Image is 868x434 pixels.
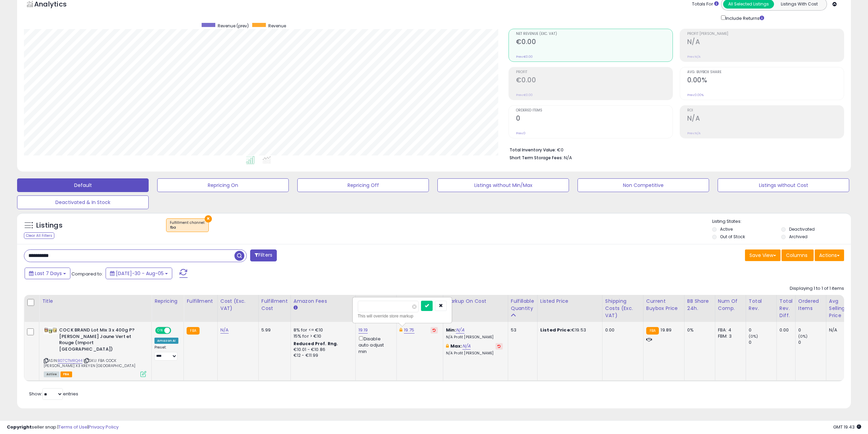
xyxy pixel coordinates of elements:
a: N/A [462,343,471,350]
div: BB Share 24h. [687,298,712,312]
span: Compared to: [71,271,103,277]
span: Net Revenue (Exc. VAT) [516,32,673,36]
div: Fulfillable Quantity [511,298,534,312]
span: Last 7 Days [35,270,62,277]
div: Preset: [154,345,178,361]
h2: €0.00 [516,76,673,85]
div: Totals For [692,1,719,8]
label: Archived [789,234,808,240]
button: Deactivated & In Stock [17,195,149,209]
span: Columns [786,252,808,259]
small: Prev: €0.00 [516,55,533,59]
div: 0 [798,327,826,333]
span: Show: entries [29,391,78,397]
div: 0 [798,339,826,345]
span: Profit [516,70,673,74]
div: €19.53 [540,327,597,333]
div: This will override store markup [358,313,447,320]
small: Prev: 0.00% [687,93,704,97]
div: fba [170,225,205,230]
button: [DATE]-30 - Aug-05 [106,268,172,279]
div: Amazon Fees [294,298,353,305]
small: Prev: 0 [516,131,526,135]
span: FBA [60,371,72,377]
span: Ordered Items [516,109,673,112]
a: N/A [456,327,464,334]
div: Ordered Items [798,298,823,312]
strong: Copyright [7,424,32,430]
div: Clear All Filters [24,232,54,239]
h2: N/A [687,38,844,47]
div: Displaying 1 to 1 of 1 items [790,285,844,292]
h2: N/A [687,114,844,124]
div: N/A [829,327,852,333]
div: Avg Selling Price [829,298,854,319]
div: Shipping Costs (Exc. VAT) [605,298,640,319]
h2: 0.00% [687,76,844,85]
li: €0 [510,145,839,153]
span: Avg. Buybox Share [687,70,844,74]
div: Total Rev. [749,298,774,312]
label: Active [720,226,733,232]
span: ROI [687,109,844,112]
span: Revenue (prev) [218,23,249,29]
a: N/A [220,327,229,334]
div: Amazon AI [154,338,178,344]
button: Save View [745,249,781,261]
b: Total Inventory Value: [510,147,556,153]
div: €12 - €11.99 [294,353,350,358]
th: The percentage added to the cost of goods (COGS) that forms the calculator for Min & Max prices. [443,295,508,322]
div: Current Buybox Price [646,298,681,312]
h2: 0 [516,114,673,124]
p: N/A Profit [PERSON_NAME] [446,335,503,340]
button: Repricing Off [297,178,429,192]
span: OFF [170,328,181,334]
div: 0 [749,339,776,345]
div: Repricing [154,298,181,305]
b: Max: [450,343,462,349]
b: Listed Price: [540,327,571,333]
div: seller snap | | [7,424,119,431]
div: Markup on Cost [446,298,505,305]
p: N/A Profit [PERSON_NAME] [446,351,503,356]
button: Filters [250,249,277,261]
div: Fulfillment Cost [261,298,288,312]
div: 5.99 [261,327,285,333]
div: 0% [687,327,710,333]
div: €10.01 - €10.86 [294,347,350,353]
div: Include Returns [716,14,772,22]
small: (0%) [749,334,758,339]
span: ON [156,328,164,334]
b: Short Term Storage Fees: [510,155,563,161]
div: 53 [511,327,532,333]
div: 15% for > €10 [294,333,350,339]
div: 8% for <= €10 [294,327,350,333]
a: 19.19 [358,327,368,334]
div: FBM: 3 [718,333,741,339]
small: Amazon Fees. [294,305,298,311]
span: All listings currently available for purchase on Amazon [44,371,59,377]
a: B07CTMRQ44 [58,358,82,364]
div: Listed Price [540,298,599,305]
h2: €0.00 [516,38,673,47]
div: 0.00 [779,327,790,333]
span: Fulfillment channel : [170,220,205,230]
small: FBA [187,327,199,335]
button: Listings without Min/Max [437,178,569,192]
h5: Listings [36,221,63,230]
button: Listings without Cost [718,178,849,192]
span: [DATE]-30 - Aug-05 [116,270,164,277]
button: Default [17,178,149,192]
span: N/A [564,154,572,161]
small: FBA [646,327,659,335]
div: 0.00 [605,327,638,333]
label: Out of Stock [720,234,745,240]
div: 0 [749,327,776,333]
small: Prev: N/A [687,131,701,135]
span: | SKU: FBA COCK [PERSON_NAME] X3 KREYEN [GEOGRAPHIC_DATA] [44,358,135,368]
button: Repricing On [157,178,289,192]
b: Min: [446,327,456,333]
button: Actions [815,249,844,261]
button: Last 7 Days [25,268,70,279]
span: 2025-08-13 19:43 GMT [833,424,861,430]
